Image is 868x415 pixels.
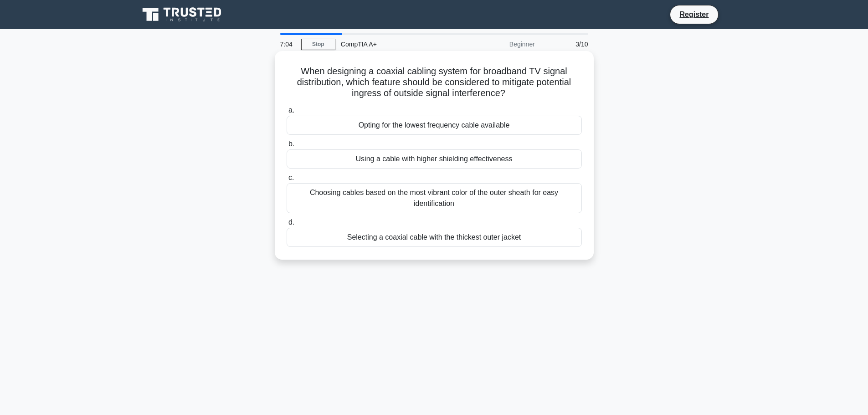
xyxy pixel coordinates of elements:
div: Opting for the lowest frequency cable available [287,116,582,135]
div: Choosing cables based on the most vibrant color of the outer sheath for easy identification [287,183,582,213]
div: Beginner [461,35,540,53]
div: 3/10 [540,35,594,53]
div: 7:04 [275,35,301,53]
div: Selecting a coaxial cable with the thickest outer jacket [287,228,582,247]
a: Register [674,9,714,20]
span: d. [288,218,294,226]
div: Using a cable with higher shielding effectiveness [287,149,582,169]
a: Stop [301,39,335,50]
div: CompTIA A+ [335,35,461,53]
span: b. [288,140,294,148]
span: a. [288,106,294,114]
h5: When designing a coaxial cabling system for broadband TV signal distribution, which feature shoul... [286,66,583,99]
span: c. [288,174,294,181]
